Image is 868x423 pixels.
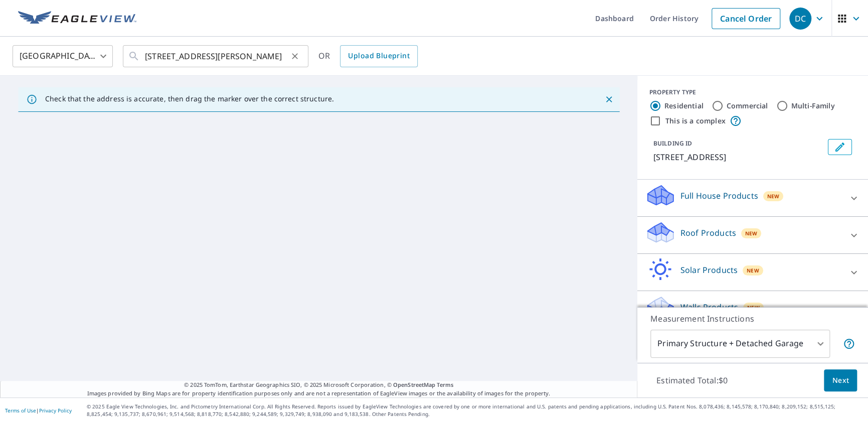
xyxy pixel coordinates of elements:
[680,301,738,313] p: Walls Products
[791,101,835,111] label: Multi-Family
[437,381,453,388] a: Terms
[18,11,136,26] img: EV Logo
[602,93,615,106] button: Close
[5,407,36,414] a: Terms of Use
[843,338,855,350] span: Your report will include the primary structure and a detached garage if one exists.
[824,369,857,392] button: Next
[828,139,852,155] button: Edit building 1
[318,45,418,67] div: OR
[747,304,760,312] span: New
[767,192,780,200] span: New
[5,407,72,413] p: |
[145,42,288,70] input: Search by address or latitude-longitude
[789,8,811,30] div: DC
[649,88,856,97] div: PROPERTY TYPE
[87,403,863,418] p: © 2025 Eagle View Technologies, Inc. and Pictometry International Corp. All Rights Reserved. Repo...
[664,101,704,111] label: Residential
[645,295,860,324] div: Walls ProductsNew
[645,184,860,212] div: Full House ProductsNew
[712,8,780,29] a: Cancel Order
[680,227,736,239] p: Roof Products
[39,407,72,414] a: Privacy Policy
[747,266,759,274] span: New
[650,330,830,358] div: Primary Structure + Detached Garage
[653,151,824,163] p: [STREET_ADDRESS]
[650,313,855,325] p: Measurement Instructions
[288,49,302,63] button: Clear
[665,116,726,126] label: This is a complex
[13,42,113,70] div: [GEOGRAPHIC_DATA]
[645,258,860,287] div: Solar ProductsNew
[653,139,692,148] p: BUILDING ID
[45,94,334,103] p: Check that the address is accurate, then drag the marker over the correct structure.
[645,221,860,249] div: Roof ProductsNew
[648,369,736,391] p: Estimated Total: $0
[340,45,417,67] a: Upload Blueprint
[680,264,738,276] p: Solar Products
[832,374,849,387] span: Next
[727,101,768,111] label: Commercial
[184,381,453,389] span: © 2025 TomTom, Earthstar Geographics SIO, © 2025 Microsoft Corporation, ©
[393,381,435,388] a: OpenStreetMap
[680,190,758,202] p: Full House Products
[348,50,409,62] span: Upload Blueprint
[745,229,758,237] span: New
